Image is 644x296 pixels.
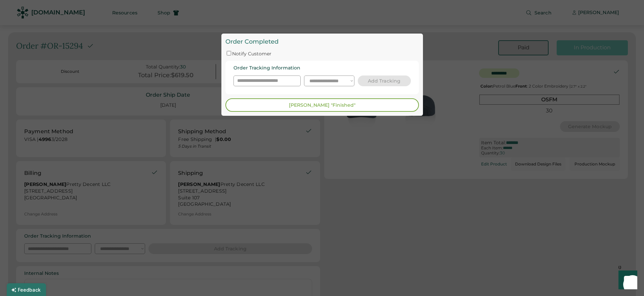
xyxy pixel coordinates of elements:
button: Add Tracking [358,76,411,86]
div: Order Completed [225,38,419,46]
div: Order Tracking Information [233,65,300,71]
iframe: Front Chat [612,266,641,295]
label: Notify Customer [232,51,271,57]
button: [PERSON_NAME] "Finished" [225,98,419,112]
